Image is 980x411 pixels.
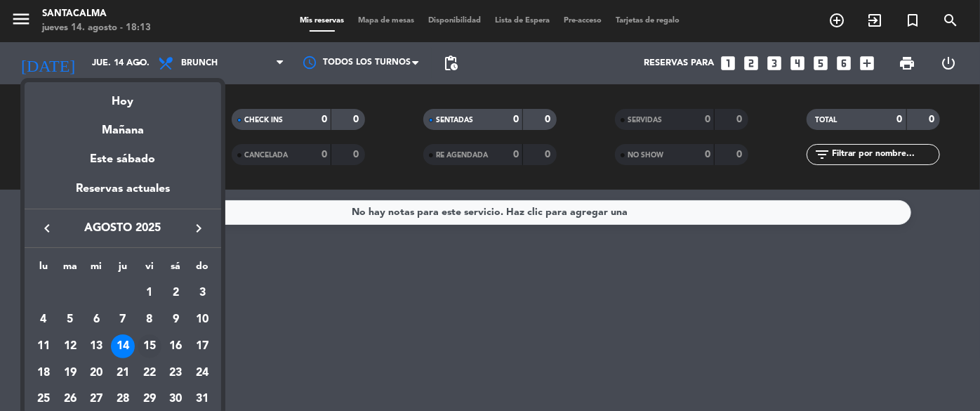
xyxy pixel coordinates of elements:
th: lunes [30,259,57,280]
td: 5 de agosto de 2025 [57,306,84,333]
div: Reservas actuales [25,180,221,209]
div: Hoy [25,82,221,111]
th: martes [57,259,84,280]
th: jueves [110,259,136,280]
div: 6 [84,308,108,332]
div: 2 [164,282,187,306]
td: 3 de agosto de 2025 [189,280,216,307]
td: 16 de agosto de 2025 [163,333,190,360]
td: 14 de agosto de 2025 [110,333,136,360]
div: 28 [111,387,135,411]
div: 13 [84,334,108,358]
div: 29 [138,387,161,411]
div: 11 [32,334,55,358]
div: 30 [164,387,187,411]
div: 14 [111,334,135,358]
td: 13 de agosto de 2025 [83,333,110,360]
td: 12 de agosto de 2025 [57,333,84,360]
div: 18 [32,361,55,385]
td: 23 de agosto de 2025 [163,360,190,386]
div: 1 [138,282,161,306]
td: 2 de agosto de 2025 [163,280,190,307]
div: Mañana [25,111,221,140]
td: 7 de agosto de 2025 [110,306,136,333]
td: 17 de agosto de 2025 [189,333,216,360]
td: 20 de agosto de 2025 [83,360,110,386]
td: 11 de agosto de 2025 [30,333,57,360]
td: 18 de agosto de 2025 [30,360,57,386]
td: 8 de agosto de 2025 [136,306,163,333]
div: 5 [58,308,82,332]
div: 20 [84,361,108,385]
div: 26 [58,387,82,411]
div: 31 [190,387,214,411]
div: 3 [190,282,214,306]
div: 19 [58,361,82,385]
td: AGO. [30,280,136,307]
td: 24 de agosto de 2025 [189,360,216,386]
i: keyboard_arrow_right [190,220,207,237]
button: keyboard_arrow_left [34,219,60,237]
span: agosto 2025 [60,219,186,237]
div: 27 [84,387,108,411]
th: domingo [189,259,216,280]
td: 1 de agosto de 2025 [136,280,163,307]
td: 4 de agosto de 2025 [30,306,57,333]
i: keyboard_arrow_left [39,220,55,237]
div: 23 [164,361,187,385]
th: sábado [163,259,190,280]
div: 8 [138,308,161,332]
td: 10 de agosto de 2025 [189,306,216,333]
td: 9 de agosto de 2025 [163,306,190,333]
div: 16 [164,334,187,358]
div: 22 [138,361,161,385]
div: 21 [111,361,135,385]
div: 24 [190,361,214,385]
div: 15 [138,334,161,358]
button: keyboard_arrow_right [186,219,211,237]
td: 6 de agosto de 2025 [83,306,110,333]
div: 10 [190,308,214,332]
div: 9 [164,308,187,332]
th: viernes [136,259,163,280]
div: 17 [190,334,214,358]
td: 19 de agosto de 2025 [57,360,84,386]
th: miércoles [83,259,110,280]
div: 4 [32,308,55,332]
td: 22 de agosto de 2025 [136,360,163,386]
div: 25 [32,387,55,411]
div: 12 [58,334,82,358]
div: 7 [111,308,135,332]
div: Este sábado [25,140,221,179]
td: 21 de agosto de 2025 [110,360,136,386]
td: 15 de agosto de 2025 [136,333,163,360]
